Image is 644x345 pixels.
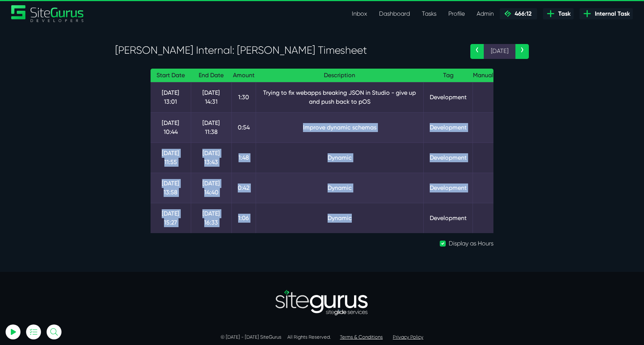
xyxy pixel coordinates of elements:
th: End Date [191,69,231,82]
a: 466:12 [500,8,537,19]
label: Display as Hours [449,239,493,248]
a: ‹ [470,44,484,59]
td: 0:42 [231,173,256,203]
td: Improve dynamic schemas [256,112,424,142]
a: Terms & Conditions [340,334,383,340]
td: [DATE] 15:27 [151,203,191,233]
span: Internal Task [592,9,630,18]
td: 1:06 [231,203,256,233]
a: Profile [442,6,471,21]
a: Tasks [416,6,442,21]
td: Development [424,203,473,233]
td: [DATE] 10:44 [151,112,191,142]
td: [DATE] 11:38 [191,112,231,142]
td: [DATE] 14:31 [191,82,231,112]
td: Dynamic [256,173,424,203]
td: 1:48 [231,142,256,173]
span: Task [555,9,571,18]
th: Amount [231,69,256,82]
a: Dashboard [373,6,416,21]
td: [DATE] 13:01 [151,82,191,112]
td: Development [424,112,473,142]
td: Dynamic [256,142,424,173]
a: Inbox [346,6,373,21]
td: Development [424,82,473,112]
a: Admin [471,6,500,21]
a: Task [543,8,574,19]
td: [DATE] 13:43 [191,142,231,173]
td: [DATE] 11:55 [151,142,191,173]
h3: [PERSON_NAME] Internal: [PERSON_NAME] Timesheet [115,44,459,57]
th: Manual [473,69,493,82]
a: Internal Task [580,8,633,19]
td: Development [424,173,473,203]
input: Email [24,88,106,104]
button: Log In [24,132,106,147]
td: [DATE] 16:33 [191,203,231,233]
th: Start Date [151,69,191,82]
p: © [DATE] - [DATE] SiteGurus All Rights Reserved. [115,333,529,341]
th: Description [256,69,424,82]
img: Sitegurus Logo [11,5,84,22]
a: Privacy Policy [393,334,423,340]
span: [DATE] [484,44,515,59]
span: 466:12 [512,10,531,17]
th: Tag [424,69,473,82]
td: Trying to fix webapps breaking JSON in Studio - give up and push back to pOS [256,82,424,112]
a: SiteGurus [11,5,84,22]
td: [DATE] 14:40 [191,173,231,203]
td: [DATE] 13:58 [151,173,191,203]
a: › [515,44,529,59]
td: Development [424,142,473,173]
td: Dynamic [256,203,424,233]
td: 1:30 [231,82,256,112]
td: 0:54 [231,112,256,142]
